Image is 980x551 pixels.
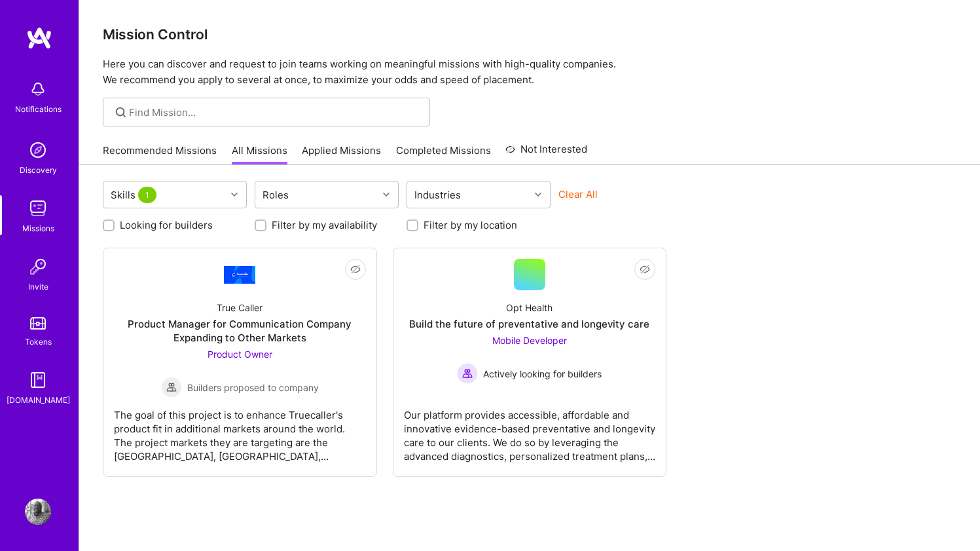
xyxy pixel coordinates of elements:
div: Product Manager for Communication Company Expanding to Other Markets [114,317,366,345]
div: True Caller [217,301,263,314]
img: teamwork [25,195,51,221]
a: Recommended Missions [103,143,217,165]
label: Looking for builders [120,218,213,232]
label: Filter by my availability [272,218,377,232]
div: Invite [28,280,48,294]
i: icon EyeClosed [350,264,361,275]
img: User Avatar [25,499,51,525]
i: icon Chevron [383,191,390,198]
img: Company Logo [224,266,255,284]
button: Clear All [558,187,598,201]
a: User Avatar [22,499,54,525]
div: The goal of this project is to enhance Truecaller's product fit in additional markets around the ... [114,398,366,463]
div: [DOMAIN_NAME] [7,393,70,407]
img: discovery [25,137,51,163]
div: Opt Health [506,301,553,314]
div: Tokens [25,335,52,349]
div: Industries [411,185,464,204]
span: Builders proposed to company [187,381,319,394]
i: icon Chevron [231,191,238,198]
label: Filter by my location [424,218,517,232]
span: Product Owner [208,349,272,360]
span: Actively looking for builders [483,367,602,381]
div: Our platform provides accessible, affordable and innovative evidence-based preventative and longe... [404,398,656,463]
a: Opt HealthBuild the future of preventative and longevity careMobile Developer Actively looking fo... [404,259,656,466]
i: icon Chevron [535,191,541,198]
div: Discovery [20,163,57,177]
img: Builders proposed to company [161,377,182,398]
h3: Mission Control [103,26,956,43]
img: bell [25,76,51,102]
a: Completed Missions [396,143,491,165]
a: Company LogoTrue CallerProduct Manager for Communication Company Expanding to Other MarketsProduc... [114,259,366,466]
a: Applied Missions [302,143,381,165]
i: icon EyeClosed [640,264,650,275]
div: Notifications [15,102,62,116]
div: Roles [259,185,292,204]
i: icon SearchGrey [113,105,128,120]
div: Missions [22,221,54,235]
span: Mobile Developer [492,335,567,346]
span: 1 [138,187,156,203]
div: Skills [107,185,162,204]
input: Find Mission... [129,105,420,119]
img: logo [26,26,52,50]
a: Not Interested [505,142,587,165]
div: Build the future of preventative and longevity care [409,317,649,331]
img: Actively looking for builders [457,363,478,384]
a: All Missions [232,143,287,165]
img: guide book [25,367,51,393]
img: Invite [25,254,51,280]
p: Here you can discover and request to join teams working on meaningful missions with high-quality ... [103,56,956,88]
img: tokens [30,317,46,330]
